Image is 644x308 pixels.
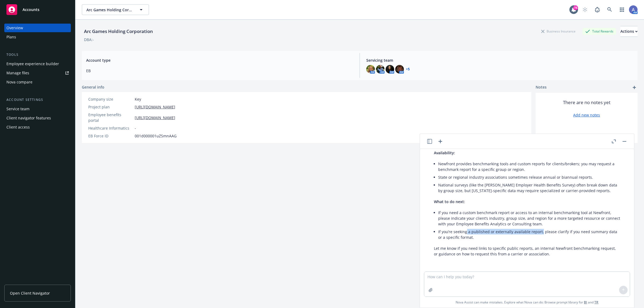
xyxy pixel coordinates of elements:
[631,84,638,91] a: add
[434,150,455,155] span: Availability:
[6,123,30,131] div: Client access
[4,123,71,131] a: Client access
[629,5,638,14] img: photo
[438,160,620,173] li: Newfront provides benchmarking tools and custom reports for clients/brokers; you may request a be...
[573,5,578,10] div: 78
[86,7,133,13] span: Arc Games Holding Corporation
[4,52,71,57] div: Tools
[88,112,133,123] div: Employee benefits portal
[4,69,71,77] a: Manage files
[620,26,638,37] button: Actions
[563,99,610,106] span: There are no notes yet
[86,57,353,63] span: Account type
[573,112,600,118] a: Add new notes
[84,37,94,42] div: DBA: -
[536,84,547,91] span: Notes
[438,173,620,181] li: State or regional industry associations sometimes release annual or biannual reports.
[422,297,632,308] span: Nova Assist can make mistakes. Explore what Nova can do: Browse prompt library for and
[135,125,136,131] span: -
[135,96,141,102] span: Key
[584,300,587,305] a: BI
[620,26,638,36] div: Actions
[594,300,598,305] a: TR
[6,33,16,41] div: Plans
[366,65,375,74] img: photo
[434,199,465,204] span: What to do next:
[6,114,51,122] div: Client navigator features
[4,97,71,102] div: Account settings
[539,28,578,35] div: Business Insurance
[604,4,615,15] a: Search
[88,96,133,102] div: Company size
[135,133,177,139] span: 001d000001uZSmnAAG
[82,4,149,15] button: Arc Games Holding Corporation
[82,84,104,90] span: General info
[86,68,353,74] span: EB
[6,60,59,68] div: Employee experience builder
[592,4,603,15] a: Report a Bug
[6,69,29,77] div: Manage files
[4,78,71,86] a: Nova compare
[10,290,50,296] span: Open Client Navigator
[4,60,71,68] a: Employee experience builder
[88,133,133,139] div: EB Force ID
[23,8,39,12] span: Accounts
[4,114,71,122] a: Client navigator features
[438,181,620,195] li: National surveys (like the [PERSON_NAME] Employer Health Benefits Survey) often break down data b...
[4,24,71,32] a: Overview
[6,78,32,86] div: Nova compare
[434,245,620,257] p: Let me know if you need links to specific public reports, an internal Newfront benchmarking reque...
[366,57,633,63] span: Servicing team
[583,28,616,35] div: Total Rewards
[617,4,627,15] a: Switch app
[88,125,133,131] div: Healthcare Informatics
[4,105,71,113] a: Service team
[4,33,71,41] a: Plans
[395,65,404,74] img: photo
[580,4,590,15] a: Start snowing
[135,115,175,120] a: [URL][DOMAIN_NAME]
[406,68,410,71] a: +5
[6,105,30,113] div: Service team
[438,209,620,228] li: If you need a custom benchmark report or access to an internal benchmarking tool at Newfront, ple...
[88,104,133,110] div: Project plan
[82,28,155,35] div: Arc Games Holding Corporation
[4,2,71,17] a: Accounts
[376,65,385,74] img: photo
[6,24,23,32] div: Overview
[135,104,175,110] a: [URL][DOMAIN_NAME]
[386,65,394,74] img: photo
[438,228,620,241] li: If you’re seeking a published or externally available report, please clarify if you need summary ...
